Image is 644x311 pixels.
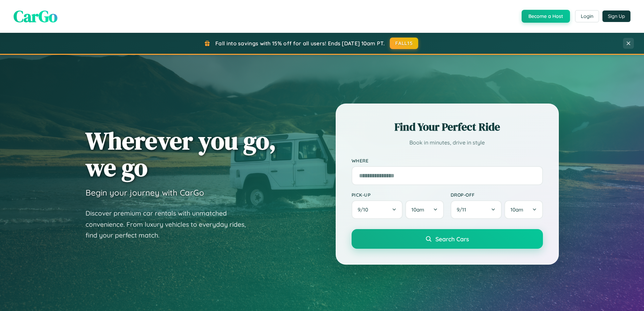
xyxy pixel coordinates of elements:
[86,127,276,181] h1: Wherever you go, we go
[352,229,543,249] button: Search Cars
[352,119,543,134] h2: Find Your Perfect Ride
[405,200,444,219] button: 10am
[411,206,424,213] span: 10am
[602,10,630,22] button: Sign Up
[451,200,502,219] button: 9/11
[451,192,543,198] label: Drop-off
[352,200,403,219] button: 9/10
[86,208,255,241] p: Discover premium car rentals with unmatched convenience. From luxury vehicles to everyday rides, ...
[358,206,372,213] span: 9 / 10
[435,235,469,243] span: Search Cars
[457,206,470,213] span: 9 / 11
[352,192,444,198] label: Pick-up
[215,40,385,47] span: Fall into savings with 15% off for all users! Ends [DATE] 10am PT.
[14,5,57,27] span: CarGo
[504,200,543,219] button: 10am
[86,187,204,198] h3: Begin your journey with CarGo
[522,10,570,23] button: Become a Host
[390,38,418,49] button: FALL15
[510,206,523,213] span: 10am
[352,138,543,148] p: Book in minutes, drive in style
[575,10,599,22] button: Login
[352,158,543,163] label: Where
